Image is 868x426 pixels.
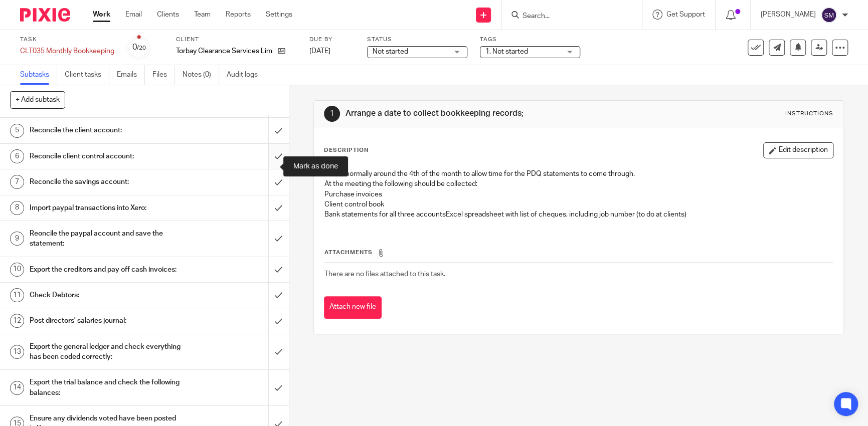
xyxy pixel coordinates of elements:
h1: Export the general ledger and check everything has been coded correctly: [30,339,182,365]
div: 7 [10,175,24,189]
a: Files [152,65,175,85]
p: At the meeting the following should be collected: Purchase invoices Client control book Bank stat... [324,179,833,220]
p: [PERSON_NAME] [761,10,816,20]
h1: Reconcile the client account: [30,123,182,138]
label: Client [176,36,297,44]
span: There are no files attached to this task. [324,271,445,278]
h1: Check Debtors: [30,288,182,303]
h1: Post directors' salaries journal: [30,313,182,328]
a: Notes (0) [183,65,219,85]
p: Torbay Clearance Services Limited [176,46,273,56]
h1: Export the creditors and pay off cash invoices: [30,262,182,277]
a: Email [125,10,142,20]
h1: Reoncile the paypal account and save the statement: [30,226,182,252]
button: Attach new file [324,296,382,319]
a: Client tasks [65,65,109,85]
div: 8 [10,201,24,215]
span: 1. Not started [485,48,528,55]
div: 12 [10,314,24,328]
span: Get Support [666,11,705,18]
small: /20 [137,45,146,51]
div: CLT035 Monthly Bookkeeping [20,46,114,56]
span: [DATE] [309,48,330,55]
div: 0 [132,42,146,53]
a: Subtasks [20,65,57,85]
h1: Reconcile client control account: [30,149,182,164]
a: Emails [117,65,145,85]
span: Attachments [324,250,373,255]
div: 14 [10,381,24,395]
p: This is normally around the 4th of the month to allow time for the PDQ statements to come through. [324,169,833,179]
a: Audit logs [227,65,265,85]
a: Clients [157,10,179,20]
label: Due by [309,36,355,44]
a: Work [93,10,110,20]
img: svg%3E [821,7,837,23]
p: Description [324,146,369,154]
div: 5 [10,124,24,138]
h1: Import paypal transactions into Xero: [30,200,182,216]
div: 13 [10,345,24,359]
h1: Reconcile the savings account: [30,174,182,189]
div: 1 [324,106,340,122]
a: Team [194,10,211,20]
button: Edit description [763,142,833,158]
button: + Add subtask [10,91,65,108]
h1: Arrange a date to collect bookkeeping records; [345,108,600,119]
a: Reports [226,10,251,20]
div: 10 [10,263,24,277]
h1: Export the trial balance and check the following balances: [30,375,182,400]
label: Task [20,36,114,44]
span: Not started [373,48,408,55]
div: 6 [10,149,24,163]
label: Tags [480,36,580,44]
div: 9 [10,232,24,246]
input: Search [522,12,612,21]
label: Status [367,36,467,44]
img: Pixie [20,8,70,22]
div: 11 [10,288,24,302]
div: Instructions [785,110,833,118]
a: Settings [266,10,292,20]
